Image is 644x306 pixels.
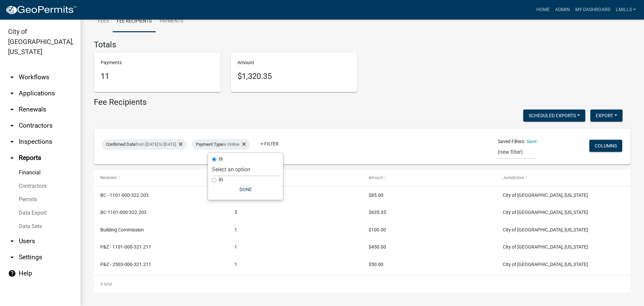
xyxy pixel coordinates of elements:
[369,227,386,232] span: $100.00
[8,237,16,245] i: arrow_drop_down
[100,210,147,215] span: BC-1101-000-322.203
[234,210,237,215] span: 5
[8,73,16,81] i: arrow_drop_down
[234,262,237,267] span: 1
[156,11,187,32] a: Payments
[94,170,228,186] datatable-header-cell: Recipient
[369,210,386,215] span: $635.35
[237,72,351,81] h5: $1,320.35
[8,154,16,162] i: arrow_drop_up
[552,3,573,16] a: Admin
[100,227,144,232] span: Building Commission
[8,138,16,146] i: arrow_drop_down
[8,269,16,277] i: help
[106,142,136,147] span: Confirmed Date
[503,244,588,250] span: City of Jeffersonville, Indiana
[100,262,151,267] span: P&Z - 2503-000-321.211
[113,11,156,32] a: Fee Recipients
[234,227,237,232] span: 1
[8,105,16,114] i: arrow_drop_down
[219,156,223,162] label: is
[8,89,16,97] i: arrow_drop_down
[523,110,585,122] button: Scheduled Exports
[503,262,588,267] span: City of Jeffersonville, Indiana
[101,59,214,66] p: Payments
[192,139,250,150] div: is Online
[573,3,613,16] a: My Dashboard
[237,59,351,66] p: Amount
[94,40,631,50] h4: Totals
[369,244,386,250] span: $450.00
[219,177,223,182] label: in
[234,244,237,250] span: 1
[100,192,149,198] span: BC - 1101-000-322.203
[498,138,524,145] span: Saved Filters
[369,175,383,180] span: Amount
[94,11,113,32] a: Fees
[503,192,588,198] span: City of Jeffersonville, Indiana
[503,227,588,232] span: City of Jeffersonville, Indiana
[527,139,537,144] a: Save
[369,192,383,198] span: $85.00
[362,170,496,186] datatable-header-cell: Amount
[94,276,631,293] div: 5 total
[503,210,588,215] span: City of Jeffersonville, Indiana
[589,140,622,152] button: Columns
[212,183,279,195] button: Done
[534,3,552,16] a: Home
[100,175,117,180] span: Recipient
[255,138,284,150] a: + Filter
[613,3,639,16] a: lmills
[8,122,16,130] i: arrow_drop_down
[196,142,223,147] span: Payment Type
[503,175,524,180] span: Jurisdiction
[496,170,631,186] datatable-header-cell: Jurisdiction
[228,170,362,186] datatable-header-cell: Payments
[590,110,623,122] button: Export
[101,72,214,81] h5: 11
[100,244,151,250] span: P&Z - 1101-000-321.211
[369,262,383,267] span: $50.00
[94,97,147,107] h4: Fee Recipients
[102,139,186,150] div: from [DATE] to [DATE]
[8,253,16,261] i: arrow_drop_down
